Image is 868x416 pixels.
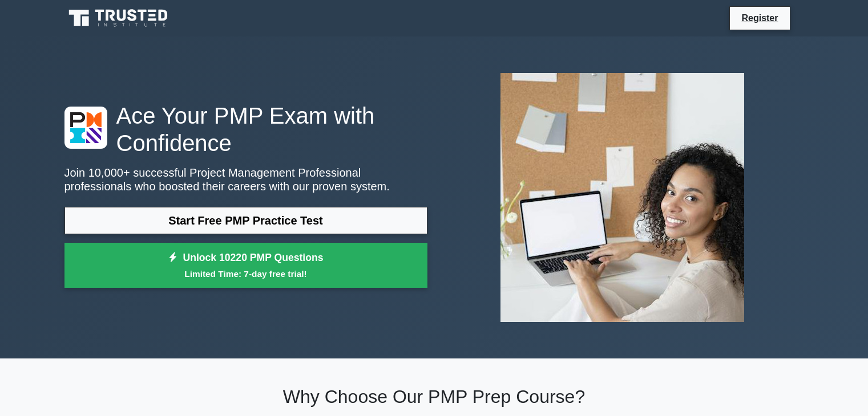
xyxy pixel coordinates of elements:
[64,386,804,407] h2: Why Choose Our PMP Prep Course?
[79,267,413,280] small: Limited Time: 7-day free trial!
[64,243,427,288] a: Unlock 10220 PMP QuestionsLimited Time: 7-day free trial!
[64,102,427,157] h1: Ace Your PMP Exam with Confidence
[734,11,785,25] a: Register
[64,207,427,234] a: Start Free PMP Practice Test
[64,166,427,193] p: Join 10,000+ successful Project Management Professional professionals who boosted their careers w...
